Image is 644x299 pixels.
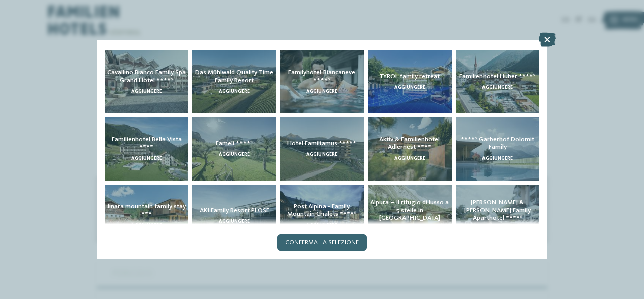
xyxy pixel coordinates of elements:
[482,156,513,161] span: aggiungere
[107,69,186,83] span: Cavallino Bianco Family Spa Grand Hotel ****ˢ
[461,136,534,150] span: ****ˢ Garberhof Dolomit Family
[394,85,425,90] span: aggiungere
[131,156,162,161] span: aggiungere
[459,73,535,80] span: Familienhotel Huber ****ˢ
[379,73,440,80] span: TYROL family retreat
[379,136,440,150] span: Aktiv & Familienhotel Adlernest ****
[219,219,250,224] span: aggiungere
[131,223,162,228] span: aggiungere
[112,136,182,150] span: Familienhotel Bella Vista ****
[464,199,531,221] span: [PERSON_NAME] & [PERSON_NAME] Family Aparthotel ****ˢ
[288,69,355,83] span: Familyhotel Biancaneve ****ˢ
[200,207,269,214] span: AKI Family Resort PLOSE
[219,89,250,94] span: aggiungere
[285,240,359,246] span: Conferma la selezione
[482,85,513,90] span: aggiungere
[394,156,425,161] span: aggiungere
[306,89,337,94] span: aggiungere
[195,69,273,83] span: Das Mühlwald Quality Time Family Resort
[219,152,250,157] span: aggiungere
[287,203,356,217] span: Post Alpina - Family Mountain Chalets ****ˢ
[131,89,162,94] span: aggiungere
[108,203,186,217] span: linara mountain family stay ***
[306,223,337,228] span: aggiungere
[370,199,449,221] span: Alpura – Il rifugio di lusso a 5 stelle in [GEOGRAPHIC_DATA]
[306,152,337,157] span: aggiungere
